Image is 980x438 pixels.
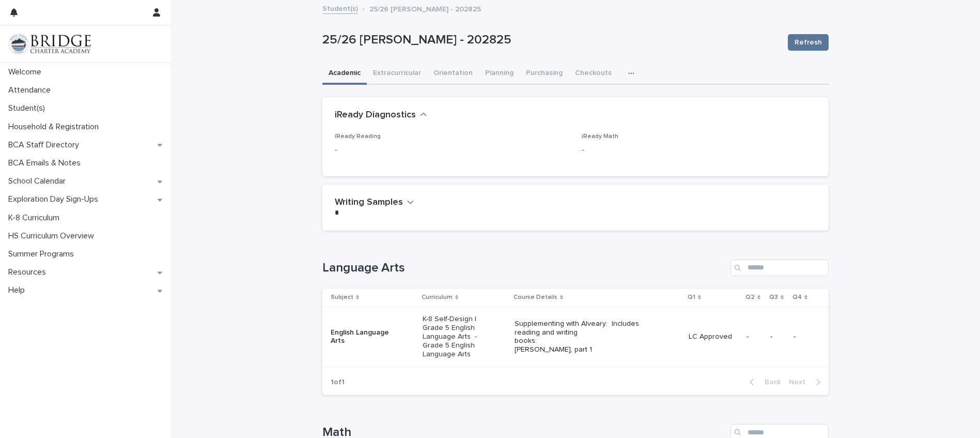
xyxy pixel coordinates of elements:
p: - [582,145,816,156]
p: Summer Programs [4,249,82,259]
p: Resources [4,267,54,277]
p: BCA Staff Directory [4,140,87,150]
p: Q2 [745,292,755,303]
button: iReady Diagnostics [335,110,427,121]
p: Curriculum [422,292,453,303]
p: Q3 [769,292,778,303]
p: Supplementing with Alveary: Includes reading and writing books: [PERSON_NAME], part 1 [515,320,662,354]
p: K-8 Curriculum [4,213,68,223]
span: Refresh [795,37,822,48]
p: Exploration Day Sign-Ups [4,194,106,204]
p: Student(s) [4,103,53,113]
p: Q4 [792,292,802,303]
p: - [794,333,812,341]
span: Next [789,379,812,386]
span: iReady Reading [335,133,381,140]
p: - [746,333,762,341]
h2: iReady Diagnostics [335,110,416,121]
span: Back [758,379,781,386]
p: Course Details [514,292,557,303]
p: Q1 [688,292,695,303]
button: Academic [322,63,367,85]
p: - [770,333,785,341]
h1: Language Arts [322,261,726,276]
button: Purchasing [520,63,569,85]
p: 25/26 [PERSON_NAME] - 202825 [369,3,481,14]
p: K-8 Self-Design | Grade 5 English Language Arts - Grade 5 English Language Arts [423,315,496,358]
p: Household & Registration [4,122,107,132]
p: Help [4,285,33,295]
input: Search [730,260,829,276]
tr: English Language ArtsK-8 Self-Design | Grade 5 English Language Arts - Grade 5 English Language A... [322,307,829,367]
span: iReady Math [582,133,618,140]
button: Next [785,377,829,387]
p: HS Curriculum Overview [4,231,102,241]
p: School Calendar [4,176,74,186]
p: Welcome [4,67,50,77]
button: Planning [479,63,520,85]
img: V1C1m3IdTEidaUdm9Hs0 [8,34,91,54]
button: Writing Samples [335,197,414,208]
p: 25/26 [PERSON_NAME] - 202825 [322,33,780,48]
button: Refresh [788,34,829,51]
p: English Language Arts [331,328,405,346]
p: Subject [331,292,353,303]
p: 1 of 1 [322,370,353,395]
button: Checkouts [569,63,618,85]
p: Attendance [4,85,59,95]
p: BCA Emails & Notes [4,158,89,168]
button: Extracurricular [367,63,427,85]
p: LC Approved [689,333,738,341]
a: Student(s) [322,2,358,14]
h2: Writing Samples [335,197,403,208]
button: Back [741,377,785,387]
p: - [335,145,569,156]
button: Orientation [427,63,479,85]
